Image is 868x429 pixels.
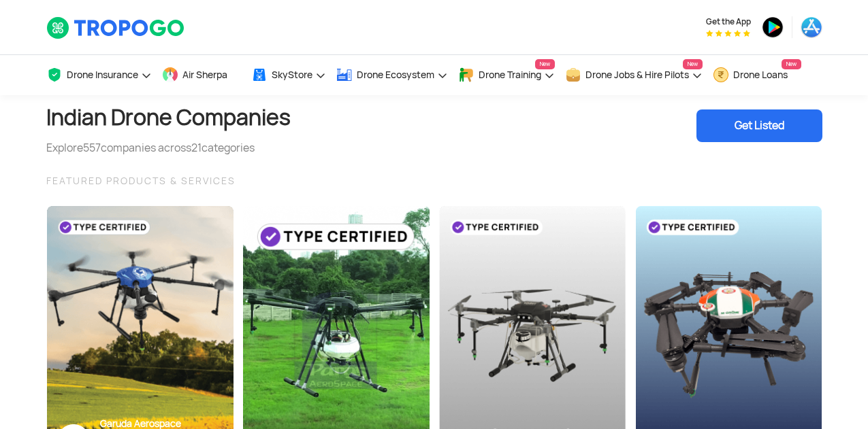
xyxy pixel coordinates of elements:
span: SkyStore [272,69,312,80]
div: FEATURED PRODUCTS & SERVICES [46,173,822,189]
a: Drone LoansNew [713,55,801,95]
img: ic_appstore.png [801,16,822,38]
span: Get the App [706,16,751,27]
span: 21 [191,141,202,155]
span: Drone Insurance [67,69,138,80]
a: Drone Insurance [46,55,152,95]
a: Air Sherpa [162,55,241,95]
span: New [782,59,801,69]
span: Air Sherpa [182,69,227,80]
a: Drone Ecosystem [336,55,448,95]
a: Drone Jobs & Hire PilotsNew [565,55,703,95]
img: TropoGo Logo [46,16,186,39]
span: Drone Loans [733,69,788,80]
a: Drone TrainingNew [458,55,555,95]
a: SkyStore [251,55,326,95]
img: ic_playstore.png [762,16,784,38]
h1: Indian Drone Companies [46,95,291,140]
span: 557 [83,141,101,155]
span: Drone Training [479,69,541,80]
span: Drone Jobs & Hire Pilots [585,69,689,80]
img: App Raking [706,30,750,37]
div: Explore companies across categories [46,140,291,156]
span: New [683,59,703,69]
div: Get Listed [696,109,822,142]
span: Drone Ecosystem [357,69,434,80]
span: New [535,59,555,69]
